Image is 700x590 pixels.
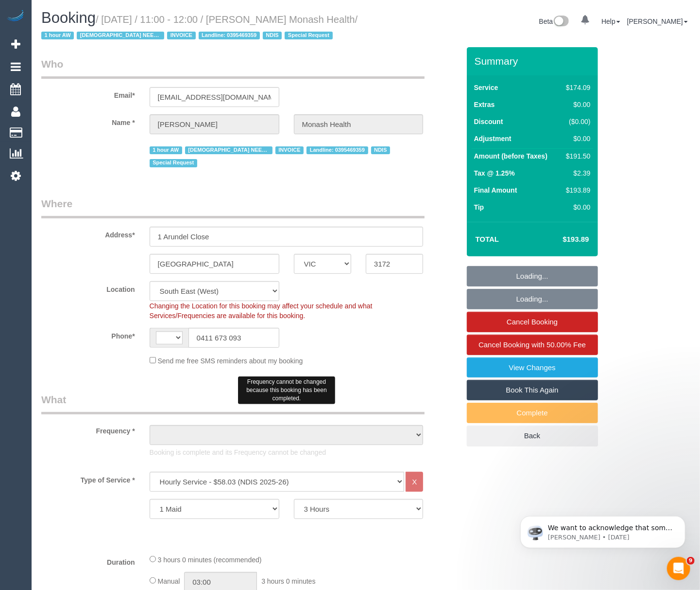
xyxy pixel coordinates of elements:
legend: What [41,393,425,414]
input: Email* [150,87,279,107]
span: Changing the Location for this booking may affect your schedule and what Services/Frequencies are... [150,302,373,320]
label: Tip [474,202,484,212]
a: [PERSON_NAME] [627,18,688,25]
span: Landline: 0395469359 [199,32,260,39]
small: / [DATE] / 11:00 - 12:00 / [PERSON_NAME] Monash Health [41,14,358,41]
span: 3 hours 0 minutes (recommended) [158,556,262,564]
span: [DEMOGRAPHIC_DATA] NEEDED [185,146,273,154]
a: Book This Again [467,380,598,400]
label: Final Amount [474,185,517,195]
p: Booking is complete and its Frequency cannot be changed [150,447,424,457]
div: $174.09 [562,83,590,92]
label: Discount [474,117,503,126]
iframe: Intercom notifications message [506,496,700,564]
div: $0.00 [562,100,590,109]
label: Address* [34,227,142,240]
p: Message from Ellie, sent 1d ago [42,37,168,46]
label: Email* [34,87,142,100]
strong: Total [476,235,499,243]
legend: Who [41,57,425,79]
a: Cancel Booking [467,312,598,332]
span: INVOICE [275,146,304,154]
a: View Changes [467,358,598,378]
label: Duration [34,554,142,567]
div: $193.89 [562,185,590,195]
span: NDIS [263,32,282,39]
span: Send me free SMS reminders about my booking [158,357,303,365]
span: Cancel Booking with 50.00% Fee [478,340,586,349]
span: Special Request [285,32,332,39]
a: Beta [539,18,569,25]
div: $2.39 [562,168,590,178]
span: [DEMOGRAPHIC_DATA] NEEDED [77,32,164,39]
input: First Name* [150,114,279,134]
a: Help [601,18,620,25]
span: NDIS [371,146,390,154]
label: Phone* [34,328,142,341]
a: Back [467,426,598,446]
input: Phone* [188,328,279,348]
input: Last Name* [294,114,424,134]
div: $191.50 [562,151,590,161]
span: Special Request [150,159,197,167]
span: INVOICE [167,32,195,39]
iframe: Intercom live chat [667,557,690,580]
label: Frequency * [34,423,142,436]
span: 1 hour AW [41,32,74,39]
label: Extras [474,100,495,109]
label: Service [474,83,498,92]
label: Tax @ 1.25% [474,168,515,178]
span: Booking [41,9,96,26]
legend: Where [41,197,425,218]
span: We want to acknowledge that some users may be experiencing lag or slower performance in our softw... [42,28,167,161]
span: 9 [687,557,695,565]
input: Post Code* [366,254,423,274]
label: Adjustment [474,134,512,143]
div: Frequency cannot be changed because this booking has been completed. [238,376,335,404]
span: 3 hours 0 minutes [261,577,315,585]
input: Suburb* [150,254,279,274]
div: $0.00 [562,202,590,212]
h4: $193.89 [533,235,589,244]
label: Amount (before Taxes) [474,151,547,161]
label: Location [34,281,142,294]
a: Cancel Booking with 50.00% Fee [467,335,598,355]
label: Type of Service * [34,472,142,485]
img: Automaid Logo [6,10,25,23]
span: Landline: 0395469359 [307,146,368,154]
span: Manual [158,577,180,585]
div: ($0.00) [562,117,590,126]
img: New interface [553,16,569,28]
div: $0.00 [562,134,590,143]
span: 1 hour AW [150,146,182,154]
h3: Summary [475,55,593,67]
label: Name * [34,114,142,127]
